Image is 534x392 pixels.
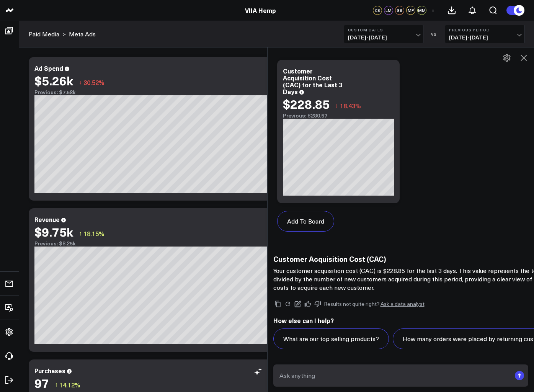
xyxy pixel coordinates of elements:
div: Previous: $7.58k [34,89,276,95]
b: Custom Dates [348,28,419,32]
a: VIIA Hemp [245,6,276,15]
div: MP [406,6,415,15]
span: 18.15% [83,229,105,238]
span: [DATE] - [DATE] [449,34,520,41]
span: ↓ [79,77,82,87]
input: Ask anything [278,369,511,382]
div: LM [384,6,393,15]
a: Paid Media [29,30,59,38]
div: Previous: $8.25k [34,240,276,247]
div: Previous: $280.57 [283,113,394,119]
div: 97 [34,376,49,390]
button: Previous Period[DATE]-[DATE] [445,25,524,43]
span: ↑ [79,229,82,238]
button: Copy [273,299,283,309]
b: Previous Period [449,28,520,32]
div: SS [395,6,404,15]
span: [DATE] - [DATE] [348,34,419,41]
div: MM [417,6,426,15]
span: ↑ [55,380,58,390]
span: 18.43% [340,101,361,110]
span: 14.12% [59,381,80,389]
div: VS [427,32,441,36]
span: 30.52% [83,78,105,87]
div: $9.75k [34,225,73,238]
a: Ask a data analyst [380,301,425,307]
div: > [29,30,66,38]
div: CS [373,6,382,15]
span: Results not quite right? [324,300,380,307]
div: Customer Acquisition Cost (CAC) for the Last 3 Days [283,67,343,96]
span: ↓ [335,101,338,111]
button: + [428,6,438,15]
div: $5.26k [34,73,73,87]
button: What are our top selling products? [273,328,389,349]
div: Ad Spend [34,64,63,72]
div: $228.85 [283,97,330,111]
a: Meta Ads [69,30,96,38]
button: Custom Dates[DATE]-[DATE] [344,25,423,43]
span: + [431,8,435,13]
div: Revenue [34,215,60,224]
button: Add To Board [277,211,334,232]
div: Purchases [34,366,65,375]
